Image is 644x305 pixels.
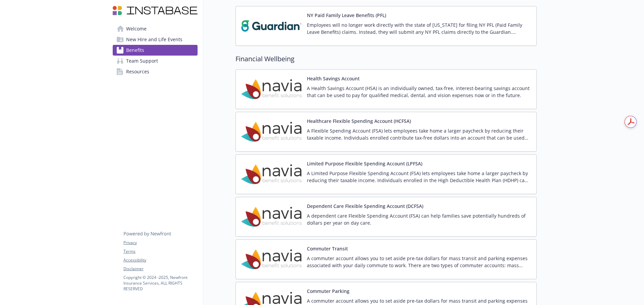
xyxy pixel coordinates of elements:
a: Benefits [113,45,198,56]
span: Team Support [126,56,158,66]
img: Navia Benefit Solutions carrier logo [241,75,302,103]
h2: Financial Wellbeing [235,54,537,64]
button: NY Paid Family Leave Benefits (PFL) [307,12,386,19]
a: Terms [123,248,197,254]
img: Navia Benefit Solutions carrier logo [241,245,302,274]
p: A Limited Purpose Flexible Spending Account (FSA) lets employees take home a larger paycheck by r... [307,170,531,184]
a: Resources [113,66,198,77]
a: Accessibility [123,257,197,263]
p: Copyright © 2024 - 2025 , Newfront Insurance Services, ALL RIGHTS RESERVED [123,275,197,292]
button: Health Savings Account [307,75,360,82]
button: Dependent Care Flexible Spending Account (DCFSA) [307,203,423,210]
p: A dependent care Flexible Spending Account (FSA) can help families save potentially hundreds of d... [307,212,531,226]
span: New Hire and Life Events [126,34,182,45]
span: Welcome [126,23,147,34]
a: Privacy [123,240,197,246]
p: A commuter account allows you to set aside pre-tax dollars for mass transit and parking expenses ... [307,255,531,269]
img: Navia Benefit Solutions carrier logo [241,118,302,146]
button: Commuter Transit [307,245,348,252]
img: Navia Benefit Solutions carrier logo [241,160,302,188]
span: Benefits [126,45,144,56]
p: A Flexible Spending Account (FSA) lets employees take home a larger paycheck by reducing their ta... [307,127,531,141]
button: Commuter Parking [307,288,350,295]
a: Welcome [113,23,198,34]
img: Navia Benefit Solutions carrier logo [241,203,302,231]
a: Team Support [113,56,198,66]
a: Disclaimer [123,266,197,272]
button: Healthcare Flexible Spending Account (HCFSA) [307,118,411,125]
p: A Health Savings Account (HSA) is an individually owned, tax-free, interest-bearing savings accou... [307,85,531,99]
button: Limited Purpose Flexible Spending Account (LPFSA) [307,160,422,167]
img: Guardian carrier logo [241,12,302,40]
p: Employees will no longer work directly with the state of [US_STATE] for filing NY PFL (Paid Famil... [307,21,531,35]
a: New Hire and Life Events [113,34,198,45]
span: Resources [126,66,149,77]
